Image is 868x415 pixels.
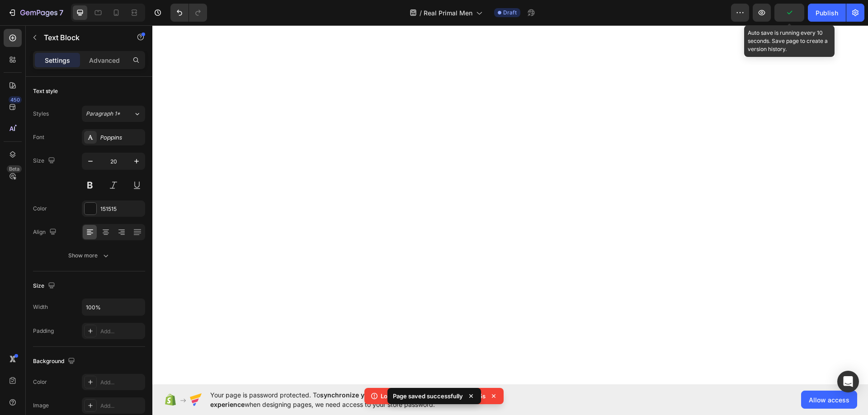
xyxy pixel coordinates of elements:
[100,378,143,387] div: Add...
[837,371,859,392] div: Open Intercom Messenger
[210,391,464,408] span: synchronize your theme style & enhance your experience
[809,395,849,405] span: Allow access
[100,402,143,410] div: Add...
[33,205,47,213] div: Color
[33,247,145,264] button: Show more
[801,391,857,409] button: Allow access
[33,155,57,167] div: Size
[816,8,838,18] div: Publish
[33,87,58,95] div: Text style
[33,401,49,410] div: Image
[503,9,517,17] span: Draft
[82,106,145,122] button: Paragraph 1*
[33,327,54,335] div: Padding
[424,8,472,18] span: Real Primal Men
[152,25,868,384] iframe: To enrich screen reader interactions, please activate Accessibility in Grammarly extension settings
[420,8,422,18] span: /
[33,303,48,311] div: Width
[7,165,22,173] div: Beta
[100,327,143,336] div: Add...
[89,56,120,65] p: Advanced
[45,56,70,65] p: Settings
[4,4,67,22] button: 7
[82,299,145,315] input: Auto
[33,110,49,118] div: Styles
[33,133,44,141] div: Font
[33,355,77,368] div: Background
[59,7,63,18] p: 7
[170,4,207,22] div: Undo/Redo
[381,392,486,401] p: Login session expired, reload after 5s
[33,378,47,386] div: Color
[393,392,463,401] p: Page saved successfully
[44,32,121,43] p: Text Block
[33,280,57,292] div: Size
[808,4,846,22] button: Publish
[33,226,58,238] div: Align
[100,205,143,213] div: 151515
[86,110,120,118] span: Paragraph 1*
[100,134,143,142] div: Poppins
[9,96,22,103] div: 450
[68,251,110,260] div: Show more
[210,390,499,409] span: Your page is password protected. To when designing pages, we need access to your store password.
